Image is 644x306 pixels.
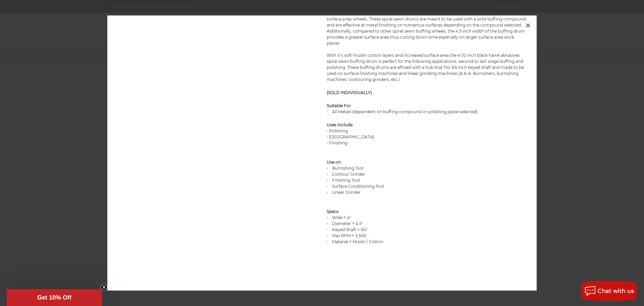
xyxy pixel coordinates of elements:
[101,284,107,291] button: Close teaser
[7,289,102,306] div: Get 10% OffClose teaser
[598,288,634,294] span: Chat with us
[327,103,526,115] p: : • All Metals (dependent on buffing compound or polishing paste selected)
[327,103,351,108] strong: Suitable For
[37,294,71,301] span: Get 10% Off
[327,209,338,214] strong: Specs
[327,160,341,165] strong: Use on
[525,19,531,32] span: ×
[327,122,526,146] p: : • Polishing • [GEOGRAPHIC_DATA] • Finishing
[327,153,526,195] p: : • Burnishing Tool • Contour Grinder • Finishing Tool • Surface Conditioning Tool • Linear Grinder
[523,20,533,31] a: Close
[327,203,526,245] p: : • Wide = 4" • Diameter = 4.5" • Keyed Shaft = 3/4" • Max RPM = 3,500 • Material = Muslin / Cotton
[581,281,637,301] button: Chat with us
[327,122,353,127] strong: Uses Include
[327,90,372,95] strong: (SOLD INDIVIDUALLY)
